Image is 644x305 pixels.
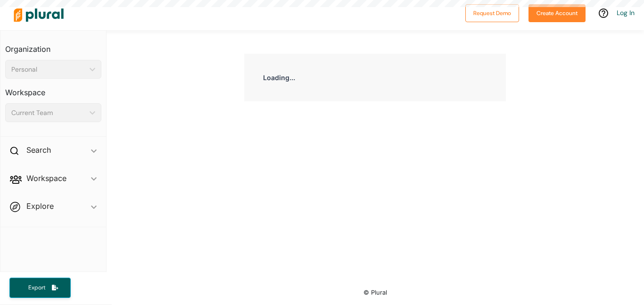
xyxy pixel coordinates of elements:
[22,284,52,292] span: Export
[528,8,586,17] a: Create Account
[26,145,51,155] h2: Search
[617,8,635,17] a: Log In
[9,278,71,298] button: Export
[11,65,86,74] div: Personal
[244,54,506,101] div: Loading...
[465,4,519,22] button: Request Demo
[465,8,519,17] a: Request Demo
[528,4,586,22] button: Create Account
[5,79,101,99] h3: Workspace
[5,35,101,56] h3: Organization
[11,108,86,118] div: Current Team
[363,289,387,296] small: © Plural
